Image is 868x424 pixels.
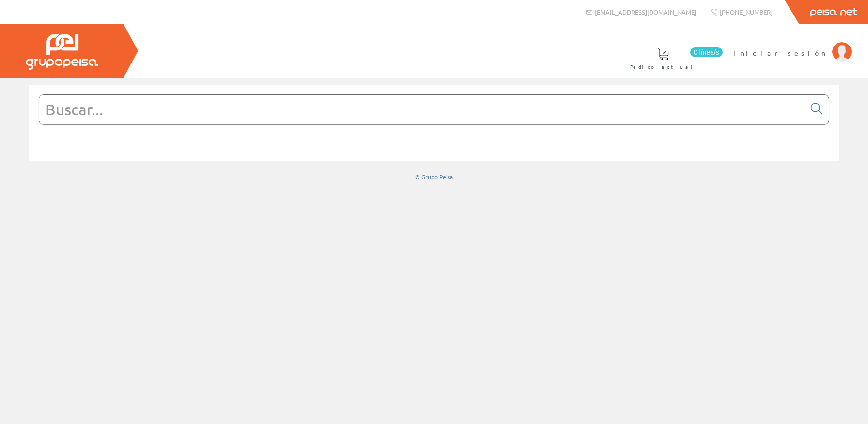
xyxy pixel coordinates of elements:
span: [PHONE_NUMBER] [720,8,773,16]
div: © Grupo Peisa [29,173,839,181]
span: Iniciar sesión [733,48,827,58]
input: Buscar... [39,95,805,124]
span: Pedido actual [630,62,696,72]
span: [EMAIL_ADDRESS][DOMAIN_NAME] [595,8,696,16]
span: 0 línea/s [690,47,723,57]
a: Iniciar sesión [733,40,852,49]
img: Grupo Peisa [26,34,98,70]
